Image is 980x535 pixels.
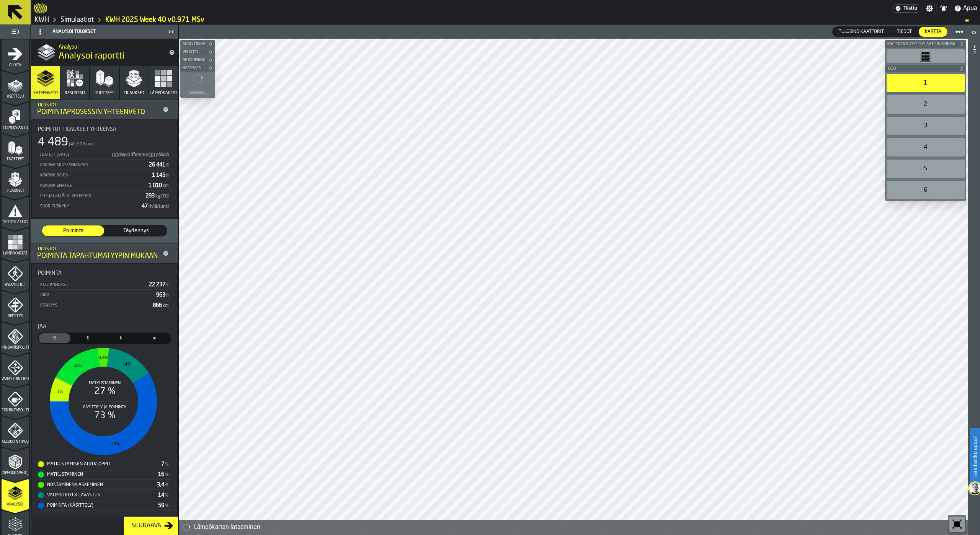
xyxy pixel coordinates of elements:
[963,4,977,13] span: Apua
[112,153,169,157] span: {{{{daysDifference}}}} päivää
[140,335,169,342] span: m
[32,264,177,316] div: stat-Poiminta
[2,353,29,384] li: menu Varastointipolitiikka
[39,194,142,199] div: CO2-jalanjälki yhteensä
[38,126,116,132] span: Poimitut tilaukset yhteensä
[31,39,178,66] div: title-Analysoi raportti
[2,39,29,70] li: menu Aloita
[32,317,177,517] div: stat-Jaa
[2,228,29,258] li: menu Lämpökartat
[2,189,29,193] span: Tilaukset
[165,462,169,467] span: %
[887,74,965,92] div: 1
[38,471,158,478] div: Matkustaminen
[34,16,49,24] a: link-to-/wh/i/4fb45246-3b77-4bb5-b880-c337c3c5facb
[165,483,169,488] span: %
[166,293,169,298] span: h
[166,283,169,287] span: €
[2,196,29,227] li: menu Tietotilastot
[2,471,29,475] span: [DEMOGRAPHIC_DATA]
[38,126,171,132] div: Title
[152,173,170,178] span: 1 145
[138,333,171,344] label: button-switch-multi-Etäisyys
[105,333,137,343] div: thumb
[158,471,164,478] div: Stat Arvo
[890,26,918,37] label: button-switch-multi-Tiedot
[2,502,29,507] span: Analysoi
[39,163,146,168] div: Kokonaiskustannukset
[42,225,105,237] label: button-switch-multi-Poiminta
[179,520,968,535] div: alert-Lämpökartan lataaminen
[95,91,114,96] span: Tuotteet
[39,293,153,298] div: Aika
[971,40,977,533] div: Tieto
[885,115,966,137] div: button-toolbar-undefined
[38,135,68,149] div: 4 489
[2,102,29,133] li: menu Toimeksianto
[149,204,169,209] span: riviä/tunti
[37,246,160,252] div: Tilastot
[149,282,170,287] span: 22 237
[39,173,149,178] div: Kokonaisaika
[69,142,96,147] span: (45 503 rivit)
[887,160,965,178] div: 5
[142,204,170,209] span: 47
[2,322,29,352] li: menu Pinoamispolitiikka
[887,138,965,157] div: 4
[2,290,29,321] li: menu Reititys
[38,323,46,329] span: Jaa
[887,181,965,199] div: 6
[893,4,919,13] div: Menu-tilaus
[165,472,169,478] span: %
[124,91,144,96] span: Tilaukset
[38,201,171,211] div: StatList-item-Suorituskyky
[153,303,170,308] span: 866
[32,120,177,217] div: stat-Poimitut tilaukset yhteensä
[38,323,171,329] div: Title
[2,479,29,509] li: menu Analysoi
[45,227,101,235] span: Poiminta
[38,191,171,201] div: StatList-item-CO2-jalanjälki yhteensä
[885,158,966,179] div: button-toolbar-undefined
[37,103,160,108] div: Tilastot
[836,28,887,35] span: Tulosindikaattorit
[42,225,104,236] div: thumb
[38,502,158,509] div: Poiminta (käsittely)
[38,270,171,276] div: Title
[39,282,146,287] div: Kustannukset
[885,72,966,94] div: button-toolbar-undefined
[38,149,171,160] div: StatList-item-29.9.2025 - 5.10.2025
[108,227,164,235] span: Täydennys
[885,40,966,48] button: button-
[155,194,169,199] span: kgCO2
[2,251,29,256] span: Lämpökartat
[2,447,29,478] li: menu Vaatimustenmukaisuus
[887,95,965,114] div: 2
[166,27,176,36] label: button-toggle-Sulje minut
[73,335,102,342] span: €
[833,27,890,37] div: thumb
[149,162,170,168] span: 26 441
[2,377,29,381] span: Varastointipolitiikka
[194,523,965,532] div: Lämpökartan lataaminen
[2,26,29,37] label: button-toggle-Toggle Täydellinen valikko
[145,193,170,199] span: 293
[166,163,169,168] span: €
[38,300,171,310] div: StatList-item-Etäisyys
[885,65,966,72] button: button-
[150,91,177,96] span: Lämpökartat
[38,461,161,467] div: Matkustamisen alku/loppu
[885,179,966,201] div: button-toolbar-undefined
[189,91,206,95] div: Ladataan...
[885,137,966,158] div: button-toolbar-undefined
[885,48,966,65] div: button-toolbar-undefined
[2,63,29,67] span: Aloita
[71,333,105,344] label: button-switch-multi-Kustannukset
[166,173,169,178] span: h
[181,42,207,46] span: Analytiikka
[937,5,951,12] label: button-toggle-Ilmoitukset
[161,461,164,467] div: Stat Arvo
[37,252,160,260] div: Poiminta tapahtumatyypin mukaan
